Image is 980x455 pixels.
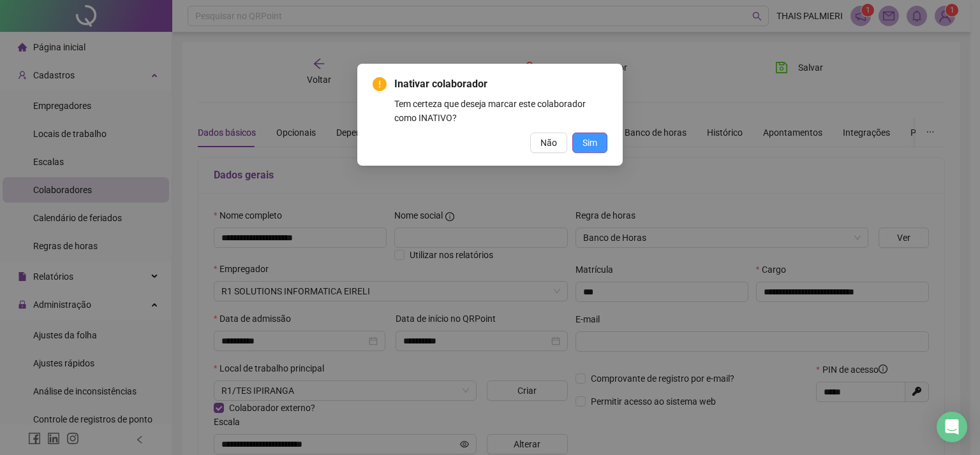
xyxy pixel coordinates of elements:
span: Sim [583,136,597,150]
div: Tem certeza que deseja marcar este colaborador como INATIVO? [394,97,607,125]
span: Não [540,136,557,150]
div: Open Intercom Messenger [937,412,967,442]
button: Sim [572,133,607,153]
button: Não [530,133,567,153]
span: Inativar colaborador [394,76,607,92]
span: exclamation-circle [373,77,387,91]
